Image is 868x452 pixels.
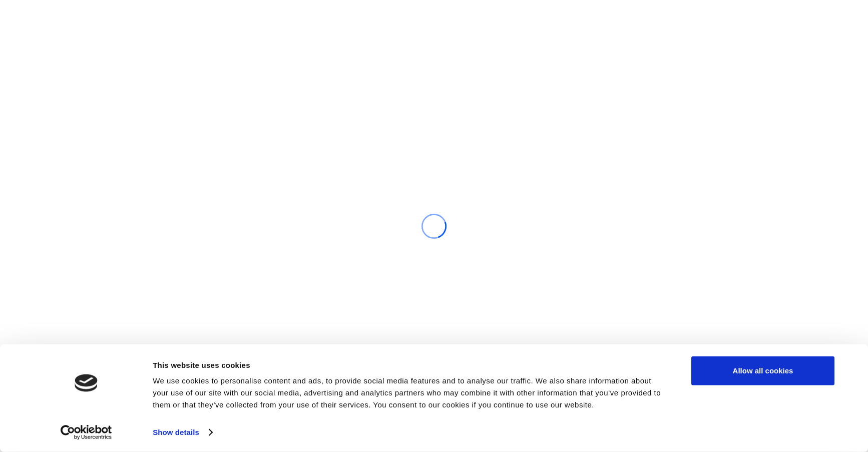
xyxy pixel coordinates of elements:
[691,356,834,385] button: Allow all cookies
[43,425,130,440] a: Usercentrics Cookiebot - opens in a new window
[153,375,669,411] div: We use cookies to personalise content and ads, to provide social media features and to analyse ou...
[75,374,98,392] img: logo
[153,359,669,371] div: This website uses cookies
[153,425,212,440] a: Show details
